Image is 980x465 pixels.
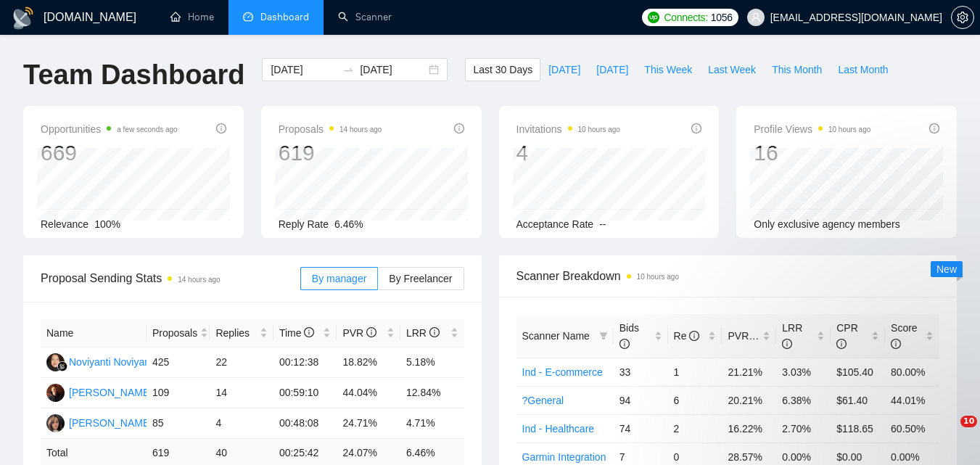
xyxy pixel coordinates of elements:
[69,384,152,400] div: [PERSON_NAME]
[700,58,764,81] button: Last Week
[152,325,197,341] span: Proposals
[754,218,900,230] span: Only exclusive agency members
[668,414,722,443] td: 2
[668,358,722,386] td: 1
[273,378,337,408] td: 00:59:10
[516,267,940,285] span: Scanner Breakdown
[522,451,606,463] a: Garmin Integration
[41,120,178,138] span: Opportunities
[838,62,888,78] span: Last Month
[465,58,540,81] button: Last 30 Days
[951,12,974,23] a: setting
[722,414,776,443] td: 16.22%
[273,408,337,439] td: 00:48:08
[389,273,452,284] span: By Freelancer
[828,125,870,133] time: 10 hours ago
[69,415,152,431] div: [PERSON_NAME]
[400,408,464,439] td: 4.71%
[178,276,220,284] time: 14 hours ago
[338,11,392,23] a: searchScanner
[339,125,382,133] time: 14 hours ago
[69,354,155,370] div: Noviyanti Noviyanti
[522,423,595,435] a: Ind - Healthcare
[708,62,756,78] span: Last Week
[648,12,659,23] img: upwork-logo.png
[516,139,620,167] div: 4
[691,123,701,133] span: info-circle
[12,7,35,30] img: logo
[764,58,830,81] button: This Month
[400,347,464,378] td: 5.18%
[614,386,668,414] td: 94
[522,366,603,378] a: Ind - E-commerce
[473,62,532,78] span: Last 30 Days
[41,139,178,167] div: 669
[243,12,253,22] span: dashboard
[23,58,244,92] h1: Team Dashboard
[147,347,210,378] td: 425
[885,414,939,443] td: 60.50%
[170,11,214,23] a: homeHome
[596,325,611,347] span: filter
[614,414,668,443] td: 74
[636,58,700,81] button: This Week
[891,322,918,350] span: Score
[637,273,679,281] time: 10 hours ago
[540,58,588,81] button: [DATE]
[117,125,177,133] time: a few seconds ago
[454,123,464,133] span: info-circle
[210,408,273,439] td: 4
[216,123,226,133] span: info-circle
[337,347,400,378] td: 18.82%
[522,395,564,406] a: ?General
[668,386,722,414] td: 6
[46,416,152,428] a: KA[PERSON_NAME]
[664,9,707,25] span: Connects:
[400,378,464,408] td: 12.84%
[596,62,628,78] span: [DATE]
[751,12,761,22] span: user
[516,218,594,230] span: Acceptance Rate
[210,319,273,347] th: Replies
[342,64,354,75] span: to
[337,378,400,408] td: 44.04%
[94,218,120,230] span: 100%
[599,218,606,230] span: --
[588,58,636,81] button: [DATE]
[46,414,65,432] img: KA
[929,123,939,133] span: info-circle
[41,269,300,287] span: Proposal Sending Stats
[41,218,88,230] span: Relevance
[599,332,608,340] span: filter
[342,64,354,75] span: swap-right
[57,361,67,371] img: gigradar-bm.png
[614,358,668,386] td: 33
[522,330,590,342] span: Scanner Name
[516,120,620,138] span: Invitations
[782,322,802,350] span: LRR
[271,62,337,78] input: Start date
[578,125,620,133] time: 10 hours ago
[337,408,400,439] td: 24.71%
[931,416,965,450] iframe: Intercom live chat
[429,327,440,337] span: info-circle
[279,327,314,339] span: Time
[960,416,977,427] span: 10
[334,218,363,230] span: 6.46%
[279,218,329,230] span: Reply Rate
[304,327,314,337] span: info-circle
[147,378,210,408] td: 109
[951,6,974,29] button: setting
[46,386,152,398] a: AS[PERSON_NAME]
[312,273,366,284] span: By manager
[644,62,692,78] span: This Week
[548,62,580,78] span: [DATE]
[215,325,257,341] span: Replies
[366,327,376,337] span: info-circle
[772,62,822,78] span: This Month
[46,353,65,371] img: NN
[273,347,337,378] td: 00:12:38
[674,330,700,342] span: Re
[619,339,630,349] span: info-circle
[406,327,440,339] span: LRR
